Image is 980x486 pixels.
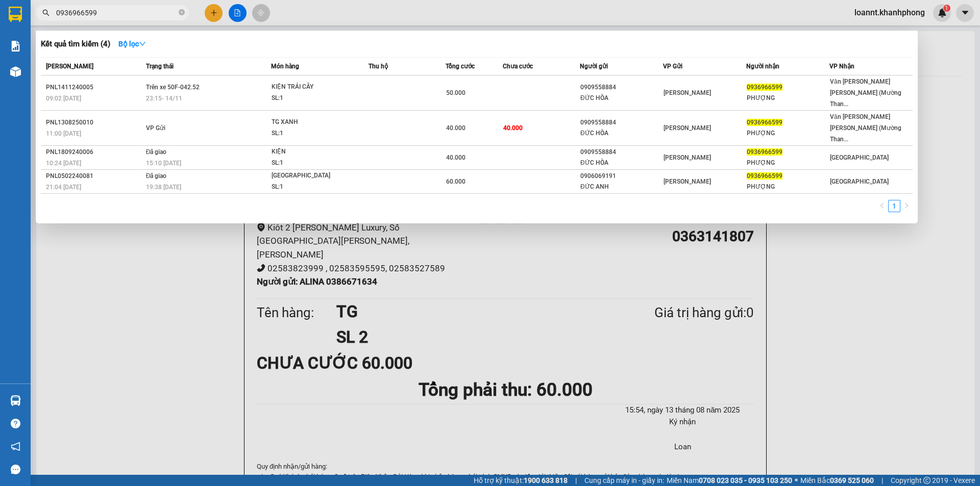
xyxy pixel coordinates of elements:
span: Người gửi [580,63,608,70]
span: 09:02 [DATE] [46,95,81,102]
span: left [879,202,885,209]
span: 40.000 [503,124,523,132]
span: Trên xe 50F-042.52 [146,84,200,91]
b: [DOMAIN_NAME] [86,39,140,47]
strong: Bộ lọc [118,40,146,48]
div: PHƯỢNG [747,182,829,192]
span: notification [11,442,20,451]
span: Món hàng [271,63,299,70]
span: Đã giao [146,172,167,180]
div: SL: 1 [272,158,348,169]
b: BIÊN NHẬN GỬI HÀNG [66,15,98,81]
div: SL: 1 [272,128,348,139]
span: Văn [PERSON_NAME] [PERSON_NAME] (Mường Than... [830,78,901,108]
span: 40.000 [446,154,465,161]
span: [GEOGRAPHIC_DATA] [830,154,889,161]
li: 1 [888,200,900,212]
div: PNL1809240006 [46,147,143,158]
div: ĐỨC HÒA [580,158,663,168]
div: PNL0502240081 [46,171,143,182]
span: Trạng thái [146,63,174,70]
span: Tổng cước [446,63,475,70]
div: ĐỨC ANH [580,182,663,192]
span: [PERSON_NAME] [664,89,711,96]
div: SL: 1 [272,93,348,104]
img: logo-vxr [9,7,22,22]
span: 15:10 [DATE] [146,160,181,167]
div: TG XANH [272,117,348,128]
div: PNL1308250010 [46,117,143,128]
div: PHƯỢNG [747,128,829,139]
span: VP Nhận [829,63,854,70]
span: question-circle [11,419,20,428]
span: [PERSON_NAME] [664,178,711,185]
div: PHƯỢNG [747,158,829,168]
span: 0936966599 [747,119,782,126]
span: 0936966599 [747,84,782,91]
div: 0906069191 [580,171,663,182]
div: KIỆN TRÁI CÂY [272,82,348,93]
span: Chưa cước [503,63,533,70]
span: 10:24 [DATE] [46,160,81,167]
img: logo.jpg [13,13,64,64]
div: 0909558884 [580,147,663,158]
input: Tìm tên, số ĐT hoặc mã đơn [56,7,177,18]
span: 11:00 [DATE] [46,130,81,137]
span: 0936966599 [747,172,782,180]
span: right [903,202,910,209]
button: right [900,200,913,212]
div: SL: 1 [272,182,348,193]
span: 21:04 [DATE] [46,184,81,191]
h3: Kết quả tìm kiếm ( 4 ) [41,39,110,49]
div: ĐỨC HÒA [580,128,663,139]
img: warehouse-icon [10,395,21,406]
span: search [42,9,50,16]
div: PNL1411240005 [46,82,143,93]
span: close-circle [179,9,185,15]
img: solution-icon [10,41,21,52]
div: 0909558884 [580,117,663,128]
span: Đã giao [146,148,167,156]
div: [GEOGRAPHIC_DATA] [272,170,348,182]
div: KIỆN [272,146,348,158]
button: Bộ lọcdown [110,36,154,52]
div: 0909558884 [580,82,663,93]
span: Văn [PERSON_NAME] [PERSON_NAME] (Mường Than... [830,113,901,143]
li: Next Page [900,200,913,212]
span: down [139,40,146,47]
li: (c) 2017 [86,48,140,61]
span: [PERSON_NAME] [664,124,711,132]
span: 23:15 - 14/11 [146,95,182,102]
a: 1 [889,200,900,212]
div: ĐỨC HÒA [580,93,663,104]
span: 19:38 [DATE] [146,184,181,191]
span: message [11,465,20,474]
span: 0936966599 [747,148,782,156]
span: VP Gửi [146,124,165,132]
span: Người nhận [746,63,779,70]
img: warehouse-icon [10,66,21,77]
span: 60.000 [446,178,465,185]
span: close-circle [179,8,185,18]
b: [PERSON_NAME] [13,66,58,114]
span: VP Gửi [663,63,682,70]
span: [GEOGRAPHIC_DATA] [830,178,889,185]
button: left [876,200,888,212]
img: logo.jpg [111,13,135,37]
span: [PERSON_NAME] [664,154,711,161]
span: Thu hộ [369,63,388,70]
li: Previous Page [876,200,888,212]
div: PHƯỢNG [747,93,829,104]
span: 50.000 [446,89,465,96]
span: 40.000 [446,124,465,132]
span: [PERSON_NAME] [46,63,93,70]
